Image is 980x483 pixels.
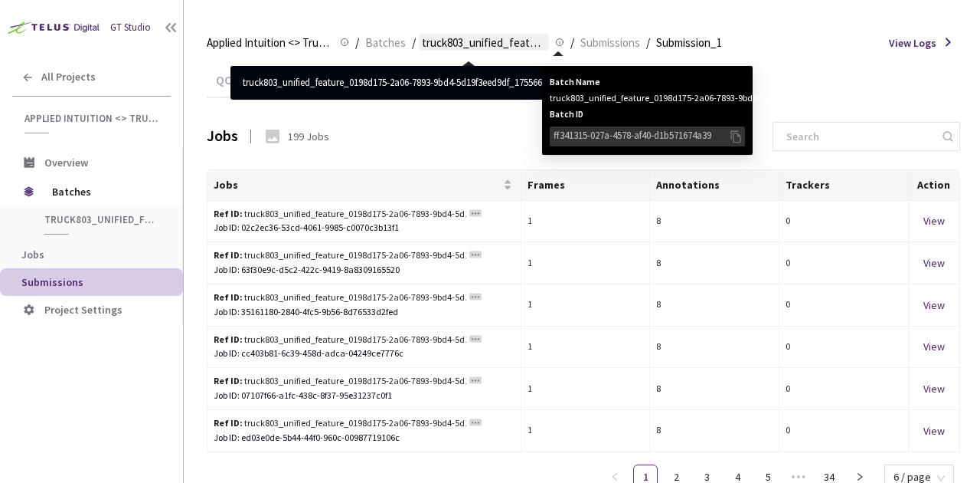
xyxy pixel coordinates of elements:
[362,34,409,51] a: Batches
[779,368,909,410] td: 0
[650,327,779,369] td: 8
[915,255,953,271] div: View
[21,248,44,261] span: Jobs
[214,374,466,389] div: truck803_unified_feature_0198d175-2a06-7893-9bd4-5d19f3eed9df_1755660979039310848_175566099904076...
[521,327,651,369] td: 1
[779,242,909,284] td: 0
[214,207,466,222] div: truck803_unified_feature_0198d175-2a06-7893-9bd4-5d19f3eed9df_1755660979039310848_175566099904076...
[521,284,651,327] td: 1
[110,21,151,35] div: GT Studio
[884,465,954,483] div: Page Size
[214,291,466,305] div: truck803_unified_feature_0198d175-2a06-7893-9bd4-5d19f3eed9df_1755660979039310848_175566099904076...
[207,125,238,147] div: Jobs
[214,389,514,403] div: Job ID: 07107f66-a1fc-438c-8f37-95e31237c0f1
[214,333,466,347] div: truck803_unified_feature_0198d175-2a06-7893-9bd4-5d19f3eed9df_1755660979039310848_175566099904076...
[521,410,651,452] td: 1
[207,170,521,201] th: Jobs
[550,75,745,90] span: Batch Name
[650,242,779,284] td: 8
[777,123,940,150] input: Search
[214,305,514,320] div: Job ID: 35161180-2840-4fc5-9b56-8d76533d2fed
[550,107,745,122] span: Batch ID
[650,368,779,410] td: 8
[915,297,953,314] div: View
[41,71,96,84] span: All Projects
[779,327,909,369] td: 0
[915,212,953,229] div: View
[915,380,953,397] div: View
[521,242,651,284] td: 1
[24,112,162,125] span: Applied Intuition <> Trucking Cam SemSeg (Road Structures)
[214,431,514,445] div: Job ID: ed03e0de-5b44-44f0-960c-00987719106c
[779,170,909,201] th: Trackers
[214,221,514,235] div: Job ID: 02c2ec36-53cd-4061-9985-c0070c3b13f1
[855,472,864,481] span: right
[779,410,909,452] td: 0
[52,176,157,207] span: Batches
[577,34,643,51] a: Submissions
[207,34,331,52] span: Applied Intuition <> Trucking Cam SemSeg (Road Structures)
[44,156,88,169] span: Overview
[214,179,500,191] span: Jobs
[650,284,779,327] td: 8
[214,291,243,303] b: Ref ID:
[521,201,651,243] td: 1
[288,129,329,144] div: 199 Jobs
[521,368,651,410] td: 1
[650,170,779,201] th: Annotations
[915,338,953,355] div: View
[521,170,651,201] th: Frames
[610,472,619,481] span: left
[550,91,745,106] div: truck803_unified_feature_0198d175-2a06-7893-9bd4-5d19f3eed9df_1755660979039310848_175566099904076...
[214,208,243,219] b: Ref ID:
[889,35,936,51] span: View Logs
[214,249,243,261] b: Ref ID:
[646,34,650,52] li: /
[656,34,722,52] span: Submission_1
[355,34,359,52] li: /
[909,170,960,201] th: Action
[365,34,406,52] span: Batches
[915,422,953,439] div: View
[214,417,243,429] b: Ref ID:
[214,248,466,263] div: truck803_unified_feature_0198d175-2a06-7893-9bd4-5d19f3eed9df_1755660979039310848_175566099904076...
[580,34,640,52] span: Submissions
[412,34,416,52] li: /
[268,72,373,98] div: Submitted Jobs
[44,303,122,317] span: Project Settings
[207,72,268,98] div: QC Task
[214,416,466,431] div: truck803_unified_feature_0198d175-2a06-7893-9bd4-5d19f3eed9df_1755660979039310848_175566099904076...
[422,34,546,52] span: truck803_unified_feature_0198d175-2a06-7893-9bd4-5d19f3eed9df_1755660979039310848_175566099904076...
[554,128,728,143] div: ff341315-027a-4578-af40-d1b571674a39
[44,213,158,226] span: truck803_unified_feature_0198d175-2a06-7893-9bd4-5d19f3eed9df_1755660979039310848_175566099904076...
[650,410,779,452] td: 8
[214,263,514,278] div: Job ID: 63f30e9c-d5c2-422c-9419-8a8309165520
[214,375,243,386] b: Ref ID:
[21,275,83,289] span: Submissions
[650,201,779,243] td: 8
[570,34,574,52] li: /
[779,201,909,243] td: 0
[214,333,243,345] b: Ref ID:
[779,284,909,327] td: 0
[214,347,514,361] div: Job ID: cc403b81-6c39-458d-adca-04249ce7776c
